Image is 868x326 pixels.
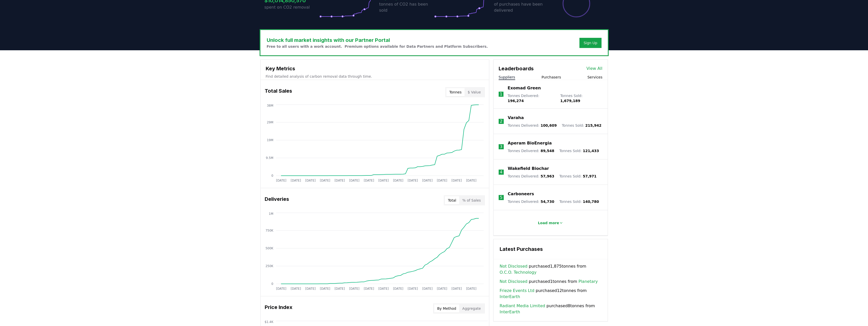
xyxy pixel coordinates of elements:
[271,282,273,286] tspan: 0
[459,304,484,313] button: Aggregate
[538,220,559,225] p: Load more
[508,85,541,91] a: Exomad Green
[499,75,515,80] button: Suppliers
[500,118,502,124] p: 2
[276,179,286,182] tspan: [DATE]
[587,66,603,72] a: View All
[466,287,476,290] tspan: [DATE]
[265,247,274,250] tspan: 500K
[466,179,476,182] tspan: [DATE]
[446,88,465,96] button: Tonnes
[265,303,292,314] h3: Price Index
[560,99,580,103] span: 1,679,189
[265,264,274,268] tspan: 250K
[508,115,524,121] a: Varaha
[379,1,434,13] p: tonnes of CO2 has been sold
[500,294,520,300] a: InterEarth
[508,166,549,172] a: Wakefield Biochar
[276,287,286,290] tspan: [DATE]
[393,287,403,290] tspan: [DATE]
[508,191,534,197] a: Carboneers
[508,148,554,153] p: Tonnes Delivered :
[320,287,330,290] tspan: [DATE]
[265,195,289,205] h3: Deliveries
[579,38,601,48] button: Sign Up
[508,99,524,103] span: 196,274
[459,196,484,204] button: % of Sales
[559,148,599,153] p: Tonnes Sold :
[500,288,602,300] span: purchased 12 tonnes from
[434,304,459,313] button: By Method
[500,194,502,201] p: 5
[266,65,484,72] h3: Key Metrics
[465,88,484,96] button: $ Value
[583,200,599,204] span: 140,780
[267,36,488,44] h3: Unlock full market insights with our Partner Portal
[559,174,596,179] p: Tonnes Sold :
[267,121,273,124] tspan: 29M
[305,287,315,290] tspan: [DATE]
[508,93,555,103] p: Tonnes Delivered :
[500,91,502,97] p: 1
[407,287,418,290] tspan: [DATE]
[291,287,301,290] tspan: [DATE]
[508,140,552,146] a: Aperam BioEnergia
[500,303,602,315] span: purchased 8 tonnes from
[378,179,389,182] tspan: [DATE]
[583,40,597,45] a: Sign Up
[364,179,374,182] tspan: [DATE]
[445,196,459,204] button: Total
[407,179,418,182] tspan: [DATE]
[334,179,345,182] tspan: [DATE]
[267,138,273,142] tspan: 19M
[305,179,315,182] tspan: [DATE]
[437,179,447,182] tspan: [DATE]
[437,287,447,290] tspan: [DATE]
[499,65,534,72] h3: Leaderboards
[349,179,359,182] tspan: [DATE]
[508,199,554,204] p: Tonnes Delivered :
[583,174,596,178] span: 57,971
[508,123,557,128] p: Tonnes Delivered :
[583,149,599,153] span: 121,433
[541,200,554,204] span: 54,730
[562,123,602,128] p: Tonnes Sold :
[578,279,598,285] a: Planetary
[271,174,273,177] tspan: 0
[364,287,374,290] tspan: [DATE]
[264,320,274,324] tspan: $1.4K
[393,179,403,182] tspan: [DATE]
[494,1,549,13] p: of purchases have been delivered
[587,75,602,80] button: Services
[265,229,274,232] tspan: 750K
[349,287,359,290] tspan: [DATE]
[378,287,389,290] tspan: [DATE]
[500,144,502,150] p: 3
[500,303,545,309] a: Radiant Media Limited
[269,212,273,216] tspan: 1M
[542,75,561,80] button: Purchasers
[541,123,557,127] span: 100,609
[585,123,602,127] span: 215,942
[500,309,520,315] a: InterEarth
[267,44,488,49] p: Free to all users with a work account. Premium options available for Data Partners and Platform S...
[541,174,554,178] span: 57,963
[500,263,528,269] a: Not Disclosed
[541,149,554,153] span: 89,548
[500,279,598,285] span: purchased 1 tonnes from
[508,174,554,179] p: Tonnes Delivered :
[320,179,330,182] tspan: [DATE]
[500,263,602,275] span: purchased 1,875 tonnes from
[266,74,484,79] p: Find detailed analysis of carbon removal data through time.
[500,288,534,294] a: Frieze Events Ltd
[264,4,319,10] p: spent on CO2 removal
[451,179,462,182] tspan: [DATE]
[559,199,599,204] p: Tonnes Sold :
[451,287,462,290] tspan: [DATE]
[500,245,602,253] h3: Latest Purchases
